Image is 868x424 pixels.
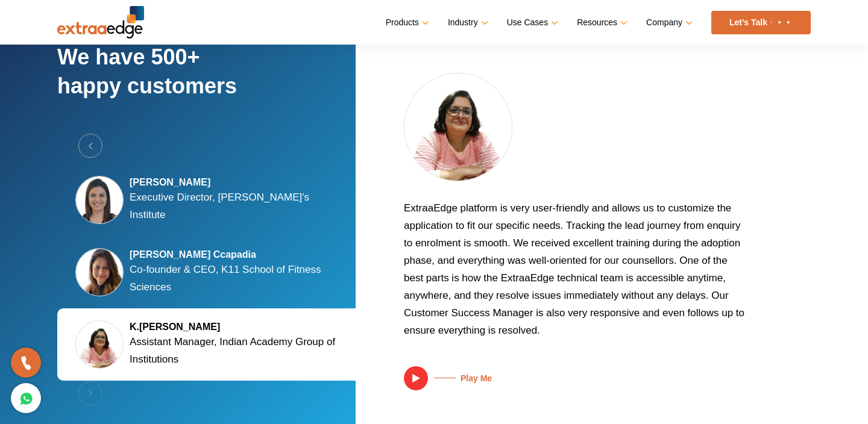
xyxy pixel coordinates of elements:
p: Executive Director, [PERSON_NAME]'s Institute [130,189,347,223]
h2: We have 500+ happy customers [57,43,365,134]
a: Resources [577,14,625,31]
p: Co-founder & CEO, K11 School of Fitness Sciences [130,261,347,296]
a: Industry [448,14,486,31]
a: Use Cases [507,14,556,31]
p: Assistant Manager, Indian Academy Group of Institutions [130,333,347,368]
img: play.svg [404,366,428,390]
h5: K.[PERSON_NAME] [130,321,347,333]
a: Let’s Talk [711,11,811,34]
button: Previous [78,134,102,158]
a: Products [386,14,427,31]
h5: [PERSON_NAME] [130,176,347,189]
a: Company [646,14,690,31]
h5: Play Me [428,373,492,384]
h5: [PERSON_NAME] Ccapadia [130,249,347,261]
p: ExtraaEdge platform is very user-friendly and allows us to customize the application to fit our s... [404,199,747,348]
